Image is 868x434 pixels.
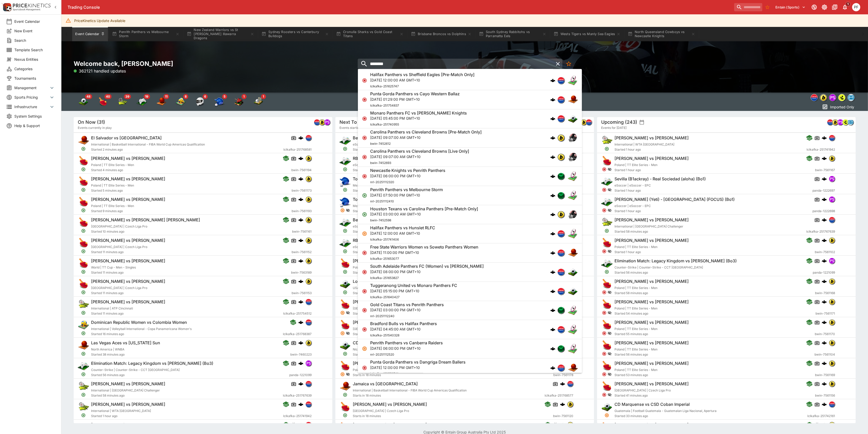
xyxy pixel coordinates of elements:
[91,156,165,161] h6: [PERSON_NAME] vs [PERSON_NAME]
[353,258,427,264] h6: [PERSON_NAME] vs [PERSON_NAME]
[78,299,89,310] img: tennis.png
[829,197,834,202] img: pandascore.png
[568,114,578,124] img: soccer.png
[568,286,578,296] img: soccer.png
[564,59,574,69] button: No Bookmarks
[78,217,89,228] img: table_tennis.png
[829,237,834,243] img: bwin.png
[550,250,555,255] img: logo-cerberus.svg
[353,402,427,407] h6: [PERSON_NAME] vs [PERSON_NAME]
[815,373,835,378] span: bwin-7561169
[568,190,578,201] img: rugby_league.png
[829,299,834,305] img: bwin.png
[812,188,835,193] span: panda-1222697
[560,381,565,386] img: logo-cerberus.svg
[253,97,263,107] div: Cricket
[550,193,555,198] img: logo-cerberus.svg
[306,237,311,243] img: bwin.png
[306,217,311,223] img: bwin.png
[558,77,564,84] img: lclkafka.png
[292,209,312,214] span: bwin-7561193
[550,212,555,217] img: logo-cerberus.svg
[353,381,418,387] h6: Jamaica vs [GEOGRAPHIC_DATA]
[261,94,266,99] span: 1
[476,27,550,41] button: South Sydney Rabbitohs vs Parramatta Eels
[827,119,833,125] img: lclkafka.png
[298,381,303,386] img: logo-cerberus.svg
[821,340,827,345] img: logo-cerberus.svg
[567,381,573,387] img: lclkafka.png
[568,248,578,258] img: basketball.png
[820,3,829,12] button: Toggle light/dark mode
[568,344,578,354] img: rugby_league.png
[558,231,564,237] img: lclkafka.png
[558,116,564,122] img: lclkafka.png
[558,288,564,295] img: lclkafka.png
[353,197,452,202] h6: Toros de Tijuana vs Algodoneros de Union Laguna
[815,311,835,316] span: bwin-7561171
[78,176,89,187] img: table_tennis.png
[339,258,351,269] img: table_tennis.png
[298,238,303,243] img: logo-cerberus.svg
[292,229,312,234] span: bwin-7561161
[124,94,131,99] span: 39
[353,340,450,346] h6: CD [PERSON_NAME] vs Rancho [PERSON_NAME]
[339,278,351,290] img: soccer.png
[763,3,772,11] button: No Bookmarks
[306,156,311,161] img: bwin.png
[821,299,827,304] img: logo-cerberus.svg
[558,211,564,218] img: bwin.png
[298,299,303,304] img: logo-cerberus.svg
[639,120,644,125] button: settings
[78,196,89,208] img: table_tennis.png
[306,340,311,346] img: bwin.png
[820,103,856,111] button: Imported Only
[117,97,127,107] div: Tennis
[78,340,89,351] img: basketball.png
[568,95,578,105] img: basketball.png
[283,332,312,337] span: lclkafka-251768387
[558,307,564,314] img: nrl.png
[306,401,311,407] img: lclkafka.png
[298,340,303,345] img: logo-cerberus.svg
[558,154,564,160] img: bwin.png
[222,94,227,99] span: 5
[358,59,554,69] input: search
[821,156,827,161] img: logo-cerberus.svg
[91,279,165,284] h6: [PERSON_NAME] vs [PERSON_NAME]
[298,279,303,284] img: logo-cerberus.svg
[558,96,564,103] img: lclkafka.png
[314,119,320,125] img: lclkafka.png
[78,97,89,107] div: Soccer
[195,97,205,107] img: motor_racing
[283,311,312,316] span: lclkafka-251754512
[550,154,555,160] img: logo-cerberus.svg
[821,320,827,325] img: logo-cerberus.svg
[214,97,225,107] div: Baseball
[586,119,592,125] img: lclkafka.png
[550,270,555,275] img: logo-cerberus.svg
[290,352,312,357] span: bwin-7460223
[568,325,578,335] img: rugby_league.png
[829,94,836,101] img: pandascore.png
[253,97,263,107] img: cricket
[91,135,162,141] h6: El Salvador vs [GEOGRAPHIC_DATA]
[292,291,312,296] span: bwin-7561153
[298,197,303,202] img: logo-cerberus.svg
[78,258,89,269] img: table_tennis.png
[829,258,834,264] img: pandascore.png
[339,237,351,249] img: esports.png
[812,270,835,275] span: panda-1221099
[806,229,835,234] span: lclkafka-251767639
[234,97,244,107] img: snooker
[821,402,827,407] img: logo-cerberus.svg
[568,305,578,316] img: rugby_league.png
[214,97,225,107] img: baseball
[614,197,735,202] h6: [PERSON_NAME] (Yeti) - [GEOGRAPHIC_DATA] (FOCUS) (Bo1)
[298,135,303,140] img: logo-cerberus.svg
[353,320,427,325] h6: [PERSON_NAME] vs [PERSON_NAME]
[91,340,160,346] h6: Las Vegas Aces vs [US_STATE] Sun
[2,2,12,12] img: PriceKinetics Logo
[568,75,578,86] img: rugby_league.png
[13,4,51,7] img: PriceKinetics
